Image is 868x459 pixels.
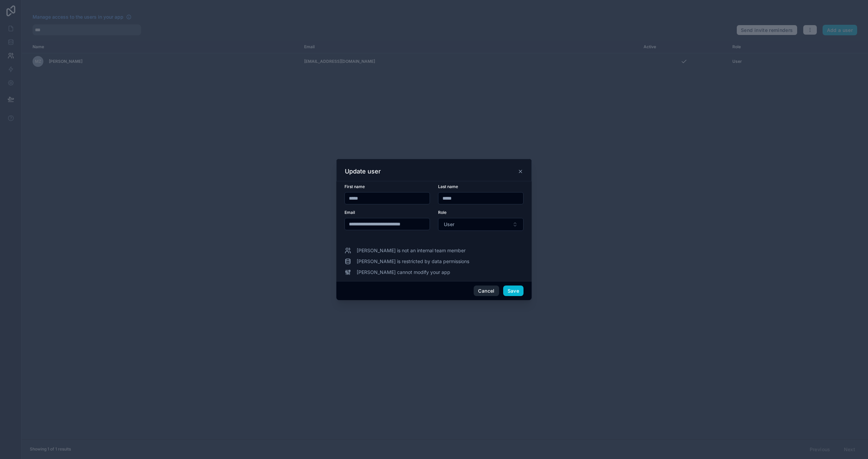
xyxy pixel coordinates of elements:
span: User [444,221,454,228]
button: Cancel [474,286,499,296]
span: First name [344,184,365,189]
span: Email [344,210,355,215]
span: [PERSON_NAME] is restricted by data permissions [357,258,469,265]
button: Select Button [438,218,524,231]
span: Last name [438,184,458,189]
span: [PERSON_NAME] cannot modify your app [357,269,450,276]
span: [PERSON_NAME] is not an internal team member [357,247,466,254]
h3: Update user [345,167,381,176]
span: Role [438,210,447,215]
button: Save [503,286,524,296]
